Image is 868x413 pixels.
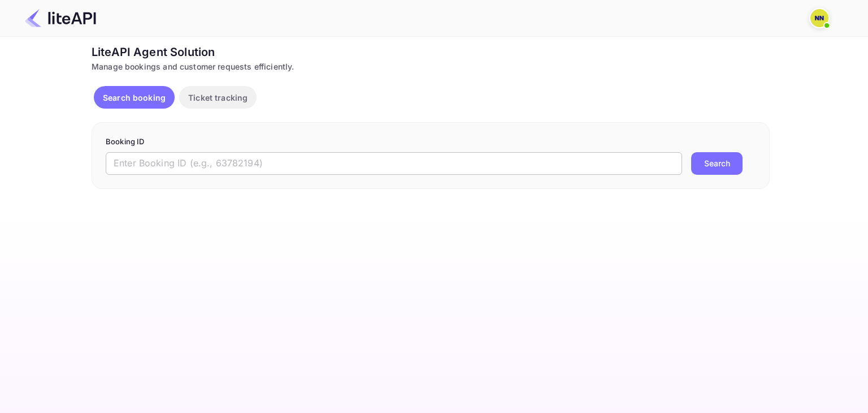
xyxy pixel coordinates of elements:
img: N/A N/A [810,9,828,27]
input: Enter Booking ID (e.g., 63782194) [106,152,682,175]
button: Search [691,152,743,175]
p: Booking ID [106,136,756,148]
p: Search booking [103,92,166,104]
div: LiteAPI Agent Solution [92,44,770,61]
p: Ticket tracking [188,92,248,104]
img: LiteAPI Logo [25,9,96,27]
div: Manage bookings and customer requests efficiently. [92,61,770,72]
